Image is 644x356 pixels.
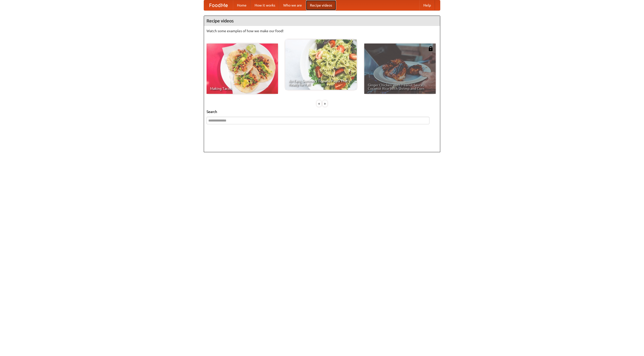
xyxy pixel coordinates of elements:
span: Making Tacos [210,87,274,90]
a: Help [419,0,435,10]
img: 483408.png [428,46,433,51]
div: » [323,100,327,107]
span: An Easy, Summery Tomato Pasta That's Ready for Fall [289,79,353,86]
a: An Easy, Summery Tomato Pasta That's Ready for Fall [285,39,357,90]
a: FoodMe [204,0,233,10]
h4: Recipe videos [204,16,440,26]
a: Home [233,0,251,10]
div: « [317,100,321,107]
a: Making Tacos [207,44,278,94]
a: Who we are [279,0,306,10]
p: Watch some examples of how we make our food! [207,28,437,33]
a: Recipe videos [306,0,336,10]
h5: Search [207,109,437,114]
a: How it works [251,0,279,10]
